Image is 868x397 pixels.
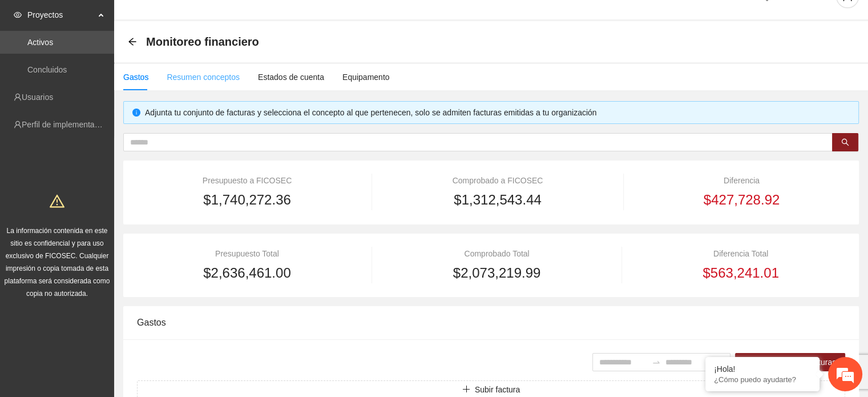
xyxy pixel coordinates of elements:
[735,353,845,371] button: Mostrar todas las facturas
[22,120,111,129] a: Perfil de implementadora
[203,262,290,284] span: $2,636,461.00
[187,6,215,33] div: Minimizar ventana de chat en vivo
[841,138,849,147] span: search
[704,189,780,211] span: $427,728.92
[638,174,845,187] div: Diferencia
[27,3,95,26] span: Proyectos
[128,37,137,47] div: Back
[453,262,540,284] span: $2,073,219.99
[137,247,357,260] div: Presupuesto Total
[59,58,192,73] div: Chatee con nosotros ahora
[387,174,608,187] div: Comprobado a FICOSEC
[744,356,836,368] span: Mostrar todas las facturas
[6,271,217,311] textarea: Escriba su mensaje y pulse “Intro”
[714,364,811,374] div: ¡Hola!
[137,174,357,187] div: Presupuesto a FICOSEC
[137,306,845,339] div: Gastos
[475,383,520,396] span: Subir factura
[258,71,324,83] div: Estados de cuenta
[146,33,259,51] span: Monitoreo financiero
[167,71,240,83] div: Resumen conceptos
[22,93,53,102] a: Usuarios
[703,262,778,284] span: $563,241.01
[27,65,67,74] a: Concluidos
[145,106,850,119] div: Adjunta tu conjunto de facturas y selecciona el concepto al que pertenecen, solo se admiten factu...
[652,358,661,367] span: to
[14,11,22,19] span: eye
[5,227,110,298] span: La información contenida en este sitio es confidencial y para uso exclusivo de FICOSEC. Cualquier...
[652,358,661,367] span: swap-right
[123,71,148,83] div: Gastos
[203,189,290,211] span: $1,740,272.36
[27,38,53,47] a: Activos
[714,375,811,384] p: ¿Cómo puedo ayudarte?
[66,132,158,247] span: Estamos en línea.
[342,71,390,83] div: Equipamento
[454,189,541,211] span: $1,312,543.44
[128,37,137,46] span: arrow-left
[387,247,607,260] div: Comprobado Total
[832,133,858,151] button: search
[636,247,845,260] div: Diferencia Total
[132,109,140,117] span: info-circle
[462,385,470,394] span: plus
[50,194,64,208] span: warning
